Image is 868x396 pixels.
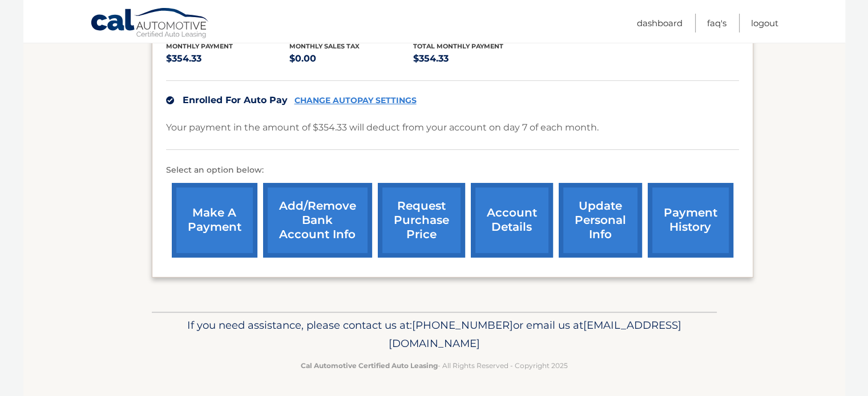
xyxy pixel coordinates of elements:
[559,183,642,258] a: update personal info
[166,42,233,50] span: Monthly Payment
[159,360,709,371] p: - All Rights Reserved - Copyright 2025
[412,319,513,332] span: [PHONE_NUMBER]
[159,316,709,353] p: If you need assistance, please contact us at: or email us at
[172,183,257,258] a: make a payment
[471,183,553,258] a: account details
[166,51,290,67] p: $354.33
[637,14,683,32] a: Dashboard
[289,51,413,67] p: $0.00
[183,95,288,105] span: Enrolled For Auto Pay
[294,96,417,105] a: CHANGE AUTOPAY SETTINGS
[648,183,733,258] a: payment history
[751,14,778,32] a: Logout
[263,183,372,258] a: Add/Remove bank account info
[166,120,599,136] p: Your payment in the amount of $354.33 will deduct from your account on day 7 of each month.
[289,42,360,50] span: Monthly sales Tax
[707,14,726,32] a: FAQ's
[166,96,174,104] img: check.svg
[378,183,465,258] a: request purchase price
[90,7,210,40] a: Cal Automotive
[166,164,739,177] p: Select an option below:
[413,51,537,67] p: $354.33
[301,361,438,370] strong: Cal Automotive Certified Auto Leasing
[413,42,503,50] span: Total Monthly Payment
